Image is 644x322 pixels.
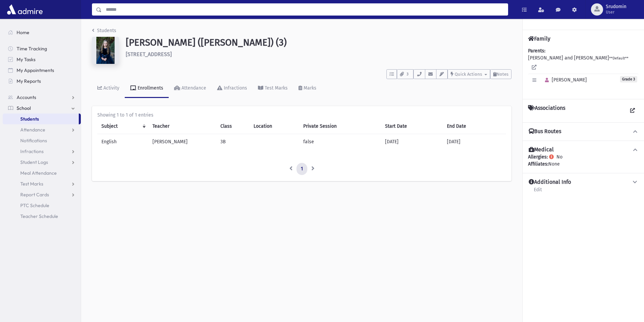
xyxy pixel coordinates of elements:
[302,85,316,91] div: Marks
[20,202,49,208] span: PTC Schedule
[20,159,48,165] span: Student Logs
[528,179,639,186] button: Additional Info
[20,138,47,144] span: Notifications
[97,119,148,134] th: Subject
[293,79,322,98] a: Marks
[3,65,81,76] a: My Appointments
[17,67,54,73] span: My Appointments
[3,124,81,135] a: Attendance
[20,116,39,122] span: Students
[3,114,79,124] a: Students
[448,69,490,79] button: Quick Actions
[17,29,29,35] span: Home
[216,119,249,134] th: Class
[148,134,217,150] td: [PERSON_NAME]
[528,105,565,117] h4: Associations
[490,69,511,79] button: Notes
[180,85,206,91] div: Attendance
[528,161,548,167] b: Affiliates:
[102,3,508,16] input: Search
[125,79,169,98] a: Enrollments
[528,154,548,160] b: Allergies:
[97,112,506,119] div: Showing 1 to 1 of 1 entries
[3,168,81,178] a: Meal Attendance
[528,146,639,153] button: Medical
[20,127,45,133] span: Attendance
[443,119,506,134] th: End Date
[529,146,554,153] h4: Medical
[626,105,639,117] a: View all Associations
[455,72,482,77] span: Quick Actions
[263,85,288,91] div: Test Marks
[397,69,413,79] button: 3
[296,163,307,175] a: 1
[443,134,506,150] td: [DATE]
[126,51,511,57] h6: [STREET_ADDRESS]
[3,43,81,54] a: Time Tracking
[3,54,81,65] a: My Tasks
[528,48,545,54] b: Parents:
[542,77,587,83] span: [PERSON_NAME]
[20,213,58,219] span: Teacher Schedule
[299,134,381,150] td: false
[528,160,639,168] div: None
[3,200,81,211] a: PTC Schedule
[17,78,41,84] span: My Reports
[17,94,36,100] span: Accounts
[148,119,217,134] th: Teacher
[136,85,163,91] div: Enrollments
[3,103,81,114] a: School
[528,47,639,94] div: [PERSON_NAME] and [PERSON_NAME]
[3,189,81,200] a: Report Cards
[3,76,81,86] a: My Reports
[92,27,116,37] nav: breadcrumb
[606,4,626,9] span: Srudomin
[3,178,81,189] a: Test Marks
[529,179,571,186] h4: Additional Info
[249,119,299,134] th: Location
[3,27,81,38] a: Home
[20,192,49,198] span: Report Cards
[3,135,81,146] a: Notifications
[533,186,542,198] a: Edit
[253,79,293,98] a: Test Marks
[216,134,249,150] td: 3B
[222,85,247,91] div: Infractions
[17,56,35,63] span: My Tasks
[528,35,550,42] h4: Family
[381,119,443,134] th: Start Date
[3,92,81,103] a: Accounts
[102,85,119,91] div: Activity
[606,9,626,15] span: User
[97,134,148,150] td: English
[17,46,47,52] span: Time Tracking
[126,37,511,48] h1: [PERSON_NAME] ([PERSON_NAME]) (3)
[20,148,44,154] span: Infractions
[620,76,637,82] span: Grade 3
[92,28,116,33] a: Students
[20,170,57,176] span: Meal Attendance
[3,146,81,157] a: Infractions
[92,79,125,98] a: Activity
[528,128,639,135] button: Bus Routes
[169,79,212,98] a: Attendance
[3,211,81,222] a: Teacher Schedule
[17,105,31,111] span: School
[405,71,410,77] span: 3
[299,119,381,134] th: Private Session
[20,181,43,187] span: Test Marks
[529,128,561,135] h4: Bus Routes
[528,153,639,168] div: No
[3,157,81,168] a: Student Logs
[381,134,443,150] td: [DATE]
[212,79,253,98] a: Infractions
[5,3,44,16] img: AdmirePro
[497,72,508,77] span: Notes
